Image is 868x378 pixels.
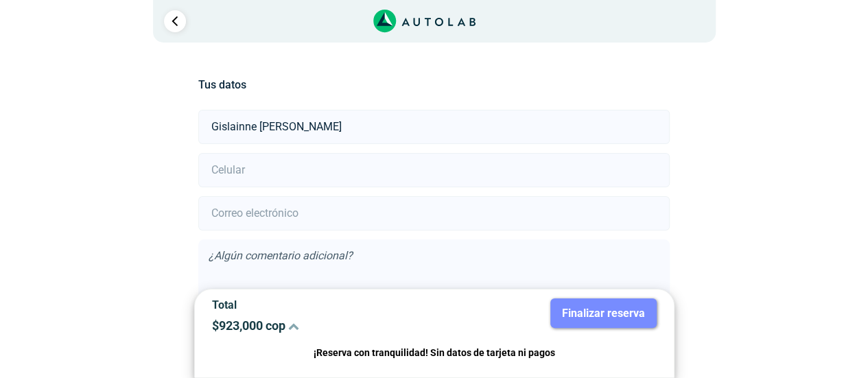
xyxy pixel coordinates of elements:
p: ¡Reserva con tranquilidad! Sin datos de tarjeta ni pagos [212,345,657,361]
input: Celular [198,153,670,187]
p: $ 923,000 cop [212,318,424,333]
h5: Tus datos [198,78,670,91]
input: Correo electrónico [198,196,670,231]
a: Link al sitio de autolab [373,14,476,27]
button: Finalizar reserva [550,298,657,328]
input: Nombre y apellido [198,110,670,144]
a: Ir al paso anterior [164,10,186,32]
p: Total [212,298,424,311]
